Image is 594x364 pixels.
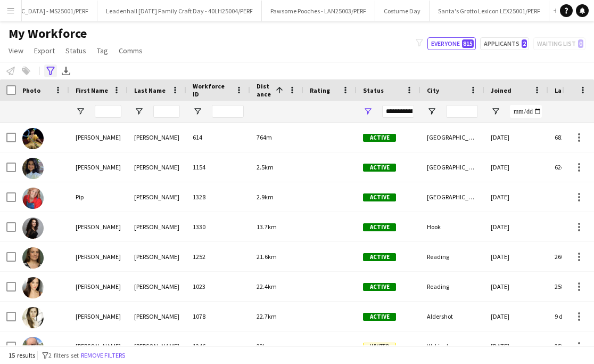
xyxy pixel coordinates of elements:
[484,212,548,241] div: [DATE]
[257,223,277,231] span: 13.7km
[61,44,90,58] a: Status
[79,350,127,361] button: Remove filters
[4,44,28,58] a: View
[484,123,548,152] div: [DATE]
[186,272,250,301] div: 1023
[22,337,44,358] img: Barry Callan
[69,242,128,271] div: [PERSON_NAME]
[363,86,384,94] span: Status
[363,164,396,172] span: Active
[22,188,44,209] img: Pip Simpson
[363,223,396,231] span: Active
[186,302,250,331] div: 1078
[119,46,143,55] span: Comms
[69,212,128,241] div: [PERSON_NAME]
[134,107,144,116] button: Open Filter Menu
[420,182,484,212] div: [GEOGRAPHIC_DATA]
[310,86,330,94] span: Rating
[60,64,72,77] app-action-btn: Export XLSX
[69,331,128,361] div: [PERSON_NAME]
[446,105,478,118] input: City Filter Input
[257,312,277,320] span: 22.7km
[257,253,277,261] span: 21.6km
[484,242,548,271] div: [DATE]
[34,46,55,55] span: Export
[375,1,430,21] button: Costume Day
[257,282,277,290] span: 22.4km
[22,86,40,94] span: Photo
[257,82,271,98] span: Distance
[48,351,79,359] span: 2 filters set
[363,283,396,291] span: Active
[76,86,108,94] span: First Name
[491,86,511,94] span: Joined
[484,331,548,361] div: [DATE]
[134,86,166,94] span: Last Name
[484,152,548,182] div: [DATE]
[186,123,250,152] div: 614
[69,272,128,301] div: [PERSON_NAME]
[462,39,474,48] span: 815
[420,302,484,331] div: Aldershot
[186,212,250,241] div: 1330
[22,307,44,328] img: katy Allen
[22,247,44,269] img: Natalie Wilcox
[30,44,59,58] a: Export
[186,182,250,212] div: 1328
[128,331,186,361] div: [PERSON_NAME]
[427,86,439,94] span: City
[65,46,86,55] span: Status
[420,123,484,152] div: [GEOGRAPHIC_DATA]
[128,302,186,331] div: [PERSON_NAME]
[427,107,436,116] button: Open Filter Menu
[363,313,396,321] span: Active
[22,128,44,149] img: Becky Kitter
[97,1,262,21] button: Leadenhall [DATE] Family Craft Day - 40LH25004/PERF
[420,152,484,182] div: [GEOGRAPHIC_DATA]
[363,134,396,142] span: Active
[97,46,108,55] span: Tag
[480,37,529,50] button: Applicants2
[186,152,250,182] div: 1154
[363,193,396,201] span: Active
[76,107,85,116] button: Open Filter Menu
[484,272,548,301] div: [DATE]
[491,107,500,116] button: Open Filter Menu
[186,331,250,361] div: 1246
[420,272,484,301] div: Reading
[69,302,128,331] div: [PERSON_NAME]
[95,105,121,118] input: First Name Filter Input
[128,182,186,212] div: [PERSON_NAME]
[555,86,579,94] span: Last job
[420,242,484,271] div: Reading
[193,82,231,98] span: Workforce ID
[186,242,250,271] div: 1252
[430,1,549,21] button: Santa's Grotto Lexicon LEX25001/PERF
[262,1,375,21] button: Pawsome Pooches - LAN25003/PERF
[484,302,548,331] div: [DATE]
[420,212,484,241] div: Hook
[522,39,527,48] span: 2
[128,152,186,182] div: [PERSON_NAME]
[128,123,186,152] div: [PERSON_NAME]
[44,64,57,77] app-action-btn: Advanced filters
[257,163,274,171] span: 2.5km
[69,123,128,152] div: [PERSON_NAME]
[484,182,548,212] div: [DATE]
[153,105,180,118] input: Last Name Filter Input
[69,152,128,182] div: [PERSON_NAME]
[128,212,186,241] div: [PERSON_NAME]
[9,26,87,42] span: My Workforce
[93,44,112,58] a: Tag
[427,37,476,50] button: Everyone815
[420,331,484,361] div: Wokingham
[193,107,202,116] button: Open Filter Menu
[257,193,274,201] span: 2.9km
[510,105,542,118] input: Joined Filter Input
[363,107,373,116] button: Open Filter Menu
[69,182,128,212] div: Pip
[363,343,396,351] span: Invited
[128,242,186,271] div: [PERSON_NAME]
[22,158,44,179] img: Nishita Karnad
[363,253,396,261] span: Active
